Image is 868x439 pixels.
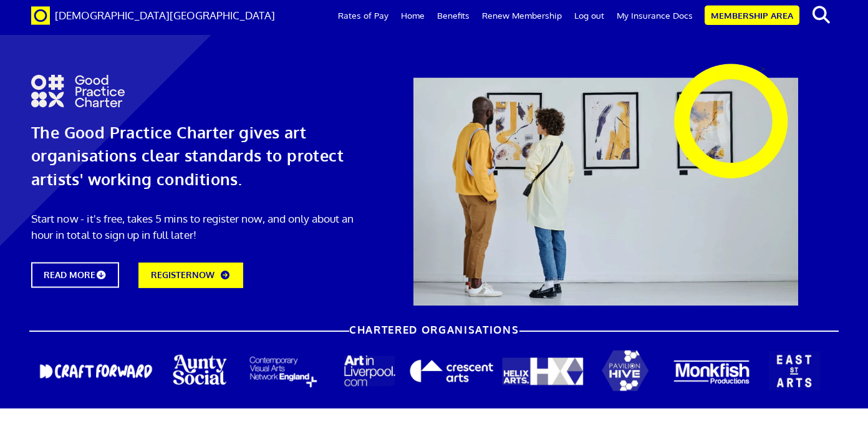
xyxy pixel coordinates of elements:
a: REGISTERNOW [138,263,243,288]
p: Start now - it's free, takes 5 mins to register now, and only about an hour in total to sign up i... [31,211,356,243]
a: Benefits [431,1,476,31]
picture: > [760,63,765,74]
span: [DEMOGRAPHIC_DATA][GEOGRAPHIC_DATA] [55,9,275,21]
button: search [802,2,840,28]
h1: The Good Practice Charter gives art organisations clear standards to protect artists' working con... [31,121,356,191]
a: Home [395,1,431,31]
a: Rates of Pay [332,1,395,31]
a: Membership Area [705,6,799,25]
a: READ MORE [31,262,119,287]
span: CHARTERED ORGANISATIONS [349,324,519,335]
a: My Insurance Docs [610,1,699,31]
a: Log out [568,1,610,31]
a: Renew Membership [476,1,568,31]
a: Brand [DEMOGRAPHIC_DATA][GEOGRAPHIC_DATA] [22,1,284,31]
span: NOW [192,269,215,280]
